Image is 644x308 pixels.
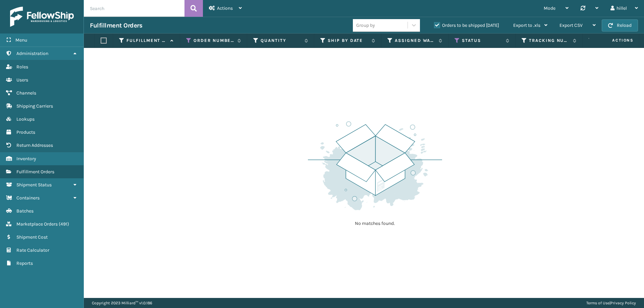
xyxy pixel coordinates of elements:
[90,21,142,29] h3: Fulfillment Orders
[92,298,152,308] p: Copyright 2023 Milliard™ v 1.0.186
[586,298,636,308] div: |
[16,182,52,188] span: Shipment Status
[434,22,499,28] label: Orders to be shipped [DATE]
[16,169,54,175] span: Fulfillment Orders
[16,129,35,135] span: Products
[10,7,74,27] img: logo
[126,38,167,44] label: Fulfillment Order Id
[16,51,48,56] span: Administration
[462,38,502,44] label: Status
[16,156,36,162] span: Inventory
[356,22,375,29] div: Group by
[16,234,48,240] span: Shipment Cost
[59,221,69,227] span: ( 491 )
[16,195,40,201] span: Containers
[559,22,583,28] span: Export CSV
[16,90,36,96] span: Channels
[16,142,53,148] span: Return Addresses
[16,116,35,122] span: Lookups
[217,5,233,11] span: Actions
[610,301,636,305] a: Privacy Policy
[16,221,58,227] span: Marketplace Orders
[328,38,368,44] label: Ship By Date
[16,247,49,253] span: Rate Calculator
[16,77,28,83] span: Users
[591,35,638,46] span: Actions
[194,38,234,44] label: Order Number
[602,19,638,32] button: Reload
[16,208,34,214] span: Batches
[513,22,540,28] span: Export to .xls
[16,103,53,109] span: Shipping Carriers
[544,5,555,11] span: Mode
[261,38,301,44] label: Quantity
[16,64,28,70] span: Roles
[586,301,609,305] a: Terms of Use
[15,37,27,43] span: Menu
[529,38,570,44] label: Tracking Number
[395,38,435,44] label: Assigned Warehouse
[16,260,33,266] span: Reports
